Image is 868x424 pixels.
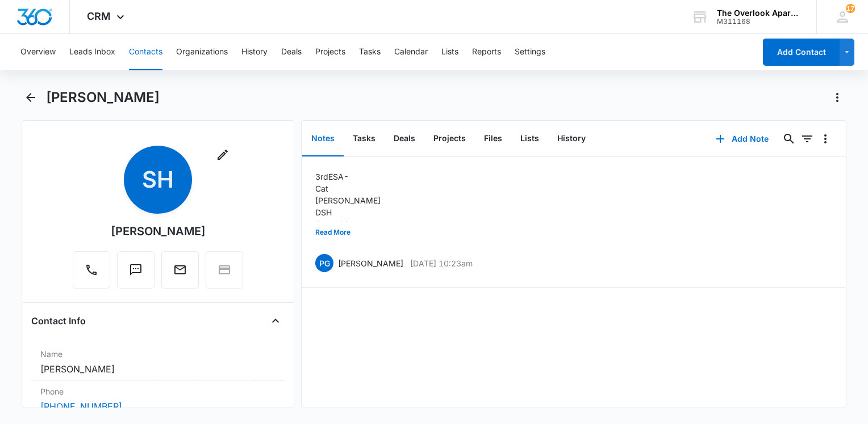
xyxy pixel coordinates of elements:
span: PG [315,254,333,272]
button: Contacts [129,34,162,70]
button: Calendar [394,34,428,70]
label: Phone [40,385,276,397]
button: Projects [315,34,345,70]
button: Email [161,251,199,289]
div: Phone[PHONE_NUMBER] [31,381,285,418]
button: Organizations [176,34,228,70]
button: Add Note [704,125,780,152]
label: Name [40,348,276,360]
button: History [241,34,268,70]
a: [PHONE_NUMBER] [40,400,122,413]
p: 3rd ESA- [315,171,420,183]
button: Deals [281,34,302,70]
a: Email [161,269,199,278]
button: Lists [511,121,548,156]
button: Call [73,251,110,289]
p: [PERSON_NAME] [338,257,403,269]
button: Filters [798,130,816,148]
button: Files [475,121,511,156]
a: Text [117,269,155,278]
div: notifications count [846,4,855,13]
button: Projects [424,121,475,156]
h4: Contact Info [31,314,86,328]
a: Call [73,269,110,278]
button: Close [266,312,285,330]
p: DSH [315,206,420,218]
button: Tasks [344,121,385,156]
div: [PERSON_NAME] [111,223,206,240]
button: Notes [302,121,344,156]
span: CRM [87,10,111,22]
button: Back [22,88,39,107]
button: Actions [828,88,846,107]
p: Cat [315,183,420,194]
div: Name[PERSON_NAME] [31,344,285,381]
button: Lists [441,34,458,70]
button: Tasks [359,34,381,70]
button: Text [117,251,155,289]
p: [DATE] 10:23am [410,257,473,269]
button: Reports [472,34,501,70]
div: account id [717,18,800,26]
button: Overflow Menu [816,130,834,148]
p: [PERSON_NAME] [315,194,420,206]
span: 17 [846,4,855,13]
button: Deals [385,121,424,156]
button: Overview [20,34,56,70]
h1: [PERSON_NAME] [46,89,160,106]
span: SH [124,146,192,214]
button: Add Contact [763,39,840,66]
dd: [PERSON_NAME] [40,362,276,376]
button: Leads Inbox [69,34,115,70]
button: Search... [780,130,798,148]
button: History [548,121,595,156]
p: Grey tabby [315,218,420,230]
button: Settings [515,34,545,70]
div: account name [717,9,800,18]
button: Read More [315,222,350,243]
